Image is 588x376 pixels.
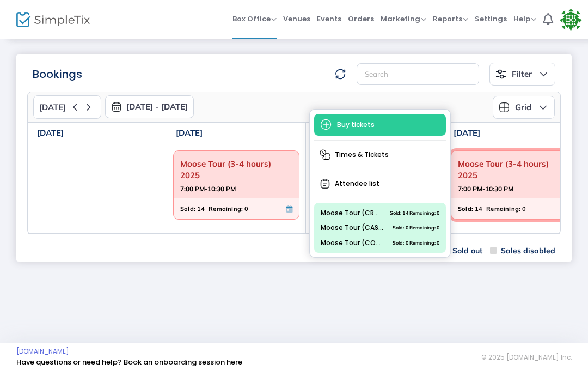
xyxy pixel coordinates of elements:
[445,123,584,144] th: [DATE]
[522,203,526,215] span: 0
[111,101,122,112] img: monthly
[321,238,384,248] span: Moose Tour (COMP FREE)
[39,102,66,112] span: [DATE]
[493,96,555,119] button: Grid
[458,182,513,196] strong: 7:00 PM-10:30 PM
[475,203,482,215] span: 14
[16,357,242,367] a: Have questions or need help? Book an onboarding session here
[458,155,570,184] span: Moose Tour (3-4 hours) 2025
[475,5,507,33] span: Settings
[348,5,374,33] span: Orders
[320,178,330,189] img: clipboard
[481,353,572,362] span: © 2025 [DOMAIN_NAME] Inc.
[393,238,439,248] span: Sold: 0 Remaining: 0
[33,66,82,82] m-panel-title: Bookings
[105,95,194,118] button: [DATE] - [DATE]
[390,208,439,218] span: Sold: 14 Remaining: 0
[442,246,482,256] span: Sold out
[489,63,555,86] button: Filter
[28,123,167,144] th: [DATE]
[320,149,330,160] img: times-tickets
[209,203,243,215] span: Remaining:
[490,246,555,256] span: Sales disabled
[381,14,426,24] span: Marketing
[33,95,101,119] button: [DATE]
[317,5,341,33] span: Events
[393,223,439,233] span: Sold: 0 Remaining: 0
[314,145,446,165] span: Times & Tickets
[180,155,292,184] span: Moose Tour (3-4 hours) 2025
[499,102,510,113] img: grid
[335,69,346,80] img: refresh-data
[433,14,468,24] span: Reports
[458,203,473,215] span: Sold:
[314,114,446,136] span: Buy tickets
[197,203,205,215] span: 14
[321,208,382,218] span: Moose Tour (CREDIT CARD)
[314,174,446,193] span: Attendee list
[321,223,384,233] span: Moose Tour (CASH)
[513,14,536,24] span: Help
[180,182,236,196] strong: 7:00 PM-10:30 PM
[167,123,306,144] th: [DATE]
[232,14,277,24] span: Box Office
[283,5,310,33] span: Venues
[244,203,248,215] span: 0
[16,347,69,356] a: [DOMAIN_NAME]
[486,203,520,215] span: Remaining:
[495,69,506,80] img: filter
[306,123,445,144] th: [DATE]
[180,203,195,215] span: Sold:
[357,63,479,86] input: Search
